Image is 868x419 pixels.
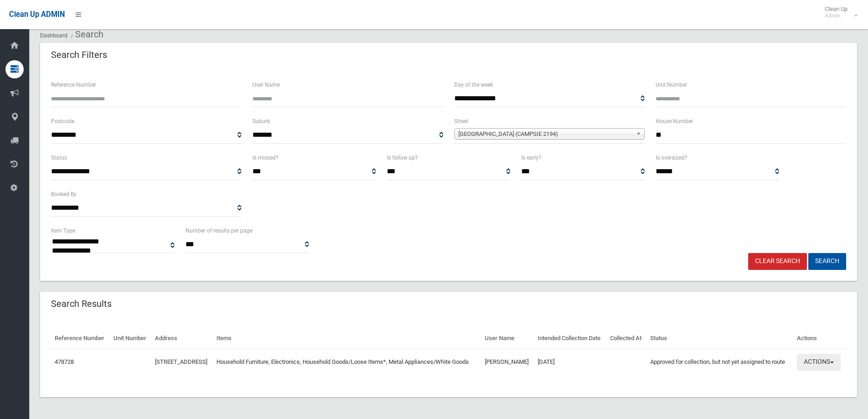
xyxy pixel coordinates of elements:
[155,358,207,365] a: [STREET_ADDRESS]
[110,328,151,349] th: Unit Number
[252,80,280,90] label: User Name
[252,153,278,163] label: Is missed?
[185,226,252,236] label: Number of results per page
[51,153,67,163] label: Status
[55,358,74,365] a: 478728
[656,80,687,90] label: Unit Number
[656,116,693,126] label: House Number
[51,328,110,349] th: Reference Number
[656,153,687,163] label: Is oversized?
[797,354,841,371] button: Actions
[9,10,65,19] span: Clean Up ADMIN
[458,129,632,140] span: [GEOGRAPHIC_DATA] (CAMPSIE 2194)
[252,116,270,126] label: Suburb
[534,349,606,375] td: [DATE]
[51,226,75,236] label: Item Type
[647,328,793,349] th: Status
[40,46,118,64] header: Search Filters
[213,328,481,349] th: Items
[748,253,807,270] a: Clear Search
[51,116,74,126] label: Postcode
[825,12,847,19] small: Admin
[481,328,534,349] th: User Name
[481,349,534,375] td: [PERSON_NAME]
[793,328,846,349] th: Actions
[51,189,77,199] label: Booked By
[820,5,857,19] span: Clean Up
[387,153,418,163] label: Is follow up?
[213,349,481,375] td: Household Furniture, Electronics, Household Goods/Loose Items*, Metal Appliances/White Goods
[521,153,541,163] label: Is early?
[454,116,468,126] label: Street
[69,26,103,43] li: Search
[51,80,96,90] label: Reference Number
[454,80,493,90] label: Day of the week
[40,295,123,313] header: Search Results
[40,32,67,39] a: Dashboard
[647,349,793,375] td: Approved for collection, but not yet assigned to route
[534,328,606,349] th: Intended Collection Date
[606,328,647,349] th: Collected At
[151,328,213,349] th: Address
[808,253,846,270] button: Search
